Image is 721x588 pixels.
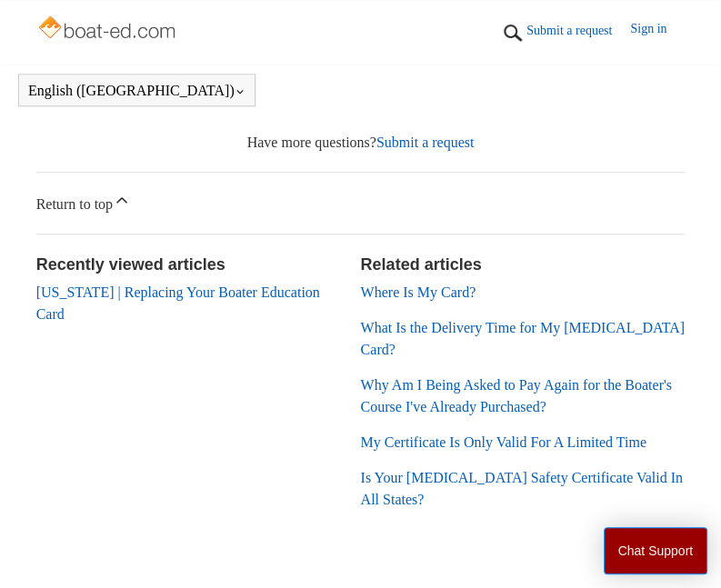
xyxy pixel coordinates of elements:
[604,527,708,574] button: Chat Support
[36,253,343,277] h2: Recently viewed articles
[361,377,672,414] a: Why Am I Being Asked to Pay Again for the Boater's Course I've Already Purchased?
[361,470,683,507] a: Is Your [MEDICAL_DATA] Safety Certificate Valid In All States?
[499,19,526,46] img: 01HZPCYTXV3JW8MJV9VD7EMK0H
[36,11,181,47] img: Boat-Ed Help Center home page
[361,284,476,300] a: Where Is My Card?
[36,132,686,154] div: Have more questions?
[630,19,685,46] a: Sign in
[28,83,245,99] button: English ([GEOGRAPHIC_DATA])
[361,320,685,357] a: What Is the Delivery Time for My [MEDICAL_DATA] Card?
[361,253,686,277] h2: Related articles
[36,284,320,322] a: [US_STATE] | Replacing Your Boater Education Card
[376,135,475,150] a: Submit a request
[361,434,646,450] a: My Certificate Is Only Valid For A Limited Time
[36,173,686,234] a: Return to top
[526,21,630,40] a: Submit a request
